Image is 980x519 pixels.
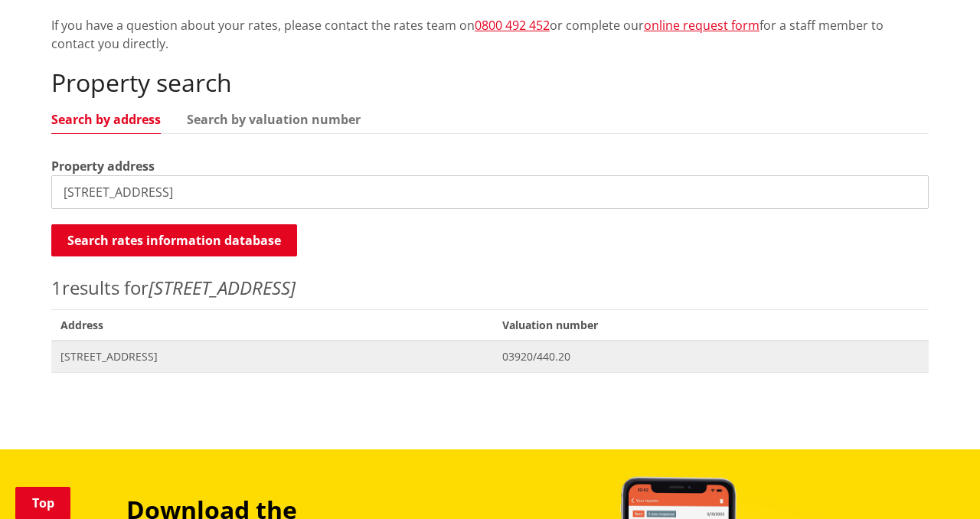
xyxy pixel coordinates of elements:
a: [STREET_ADDRESS] 03920/440.20 [51,341,929,372]
button: Search rates information database [51,224,297,256]
span: Valuation number [493,309,929,341]
p: results for [51,274,929,302]
iframe: Messenger Launcher [910,455,965,510]
a: 0800 492 452 [475,17,550,34]
h2: Property search [51,68,929,97]
span: [STREET_ADDRESS] [60,349,484,364]
a: Search by address [51,113,161,126]
span: 03920/440.20 [502,349,920,364]
p: If you have a question about your rates, please contact the rates team on or complete our for a s... [51,16,929,53]
a: Top [15,487,70,519]
label: Property address [51,157,155,175]
span: 1 [51,275,62,300]
a: online request form [644,17,759,34]
a: Search by valuation number [187,113,361,126]
input: e.g. Duke Street NGARUAWAHIA [51,175,929,209]
em: [STREET_ADDRESS] [149,275,296,300]
span: Address [51,309,493,341]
